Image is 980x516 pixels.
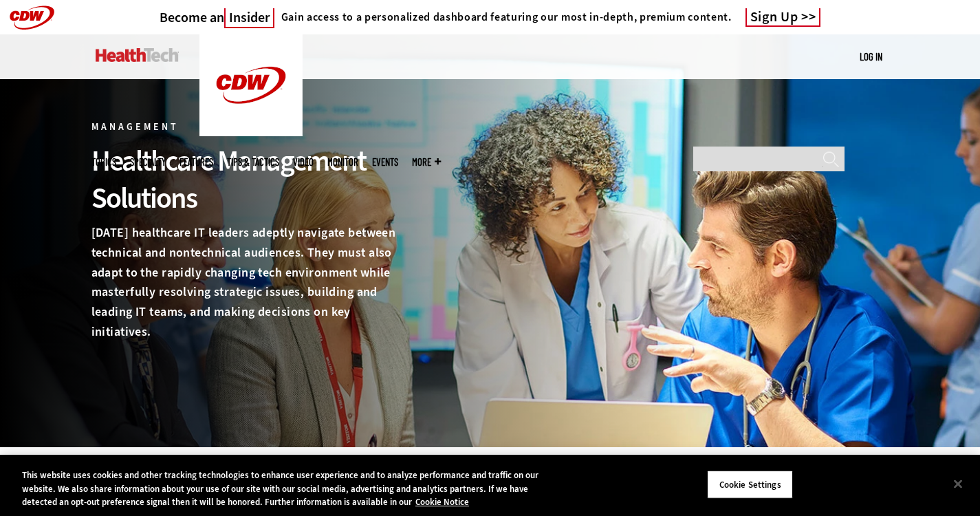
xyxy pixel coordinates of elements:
[91,142,411,217] div: Healthcare Management Solutions
[281,10,732,24] h4: Gain access to a personalized dashboard featuring our most in-depth, premium content.
[22,469,539,509] div: This website uses cookies and other tracking technologies to enhance user experience and to analy...
[293,157,314,167] a: Video
[91,223,411,342] p: [DATE] healthcare IT leaders adeptly navigate between technical and nontechnical audiences. They ...
[415,496,469,508] a: More information about your privacy
[199,34,303,136] img: Home
[130,157,166,167] span: Specialty
[860,50,882,64] div: User menu
[91,157,116,167] span: Topics
[860,50,882,63] a: Log in
[745,8,821,27] a: Sign Up
[160,9,274,26] a: Become anInsider
[199,125,303,140] a: CDW
[274,10,732,24] a: Gain access to a personalized dashboard featuring our most in-depth, premium content.
[224,8,274,28] span: Insider
[372,157,398,167] a: Events
[707,470,793,499] button: Cookie Settings
[96,48,179,62] img: Home
[412,157,441,167] span: More
[327,157,358,167] a: MonITor
[179,157,213,167] a: Features
[160,9,274,26] h3: Become an
[943,469,973,499] button: Close
[227,157,279,167] a: Tips & Tactics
